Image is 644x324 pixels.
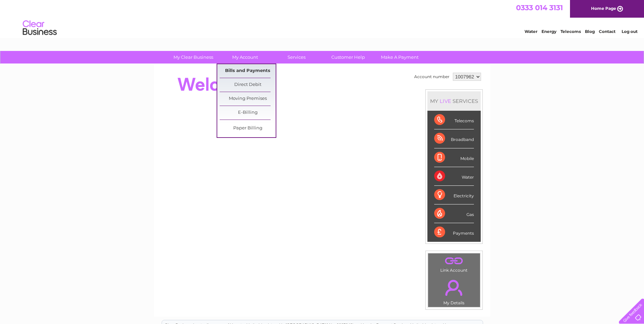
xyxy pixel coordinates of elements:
[22,18,57,38] img: logo.png
[220,78,276,92] a: Direct Debit
[525,29,537,34] a: Water
[217,51,273,64] a: My Account
[220,64,276,78] a: Bills and Payments
[412,71,451,83] td: Account number
[541,29,556,34] a: Energy
[434,167,474,186] div: Water
[560,29,581,34] a: Telecoms
[599,29,615,34] a: Contact
[372,51,428,64] a: Make A Payment
[434,223,474,241] div: Payments
[220,92,276,106] a: Moving Premises
[162,4,483,33] div: Clear Business is a trading name of Verastar Limited (registered in [GEOGRAPHIC_DATA] No. 3667643...
[220,106,276,120] a: E-Billing
[438,98,453,104] div: LIVE
[622,29,638,34] a: Log out
[516,3,563,12] a: 0333 014 3131
[585,29,595,34] a: Blog
[220,122,276,135] a: Paper Billing
[434,111,474,129] div: Telecoms
[430,255,478,267] a: .
[427,91,481,111] div: MY SERVICES
[434,148,474,167] div: Mobile
[428,274,480,307] td: My Details
[428,253,480,274] td: Link Account
[269,51,325,64] a: Services
[430,276,478,300] a: .
[434,204,474,223] div: Gas
[434,129,474,148] div: Broadband
[165,51,221,64] a: My Clear Business
[320,51,376,64] a: Customer Help
[434,186,474,204] div: Electricity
